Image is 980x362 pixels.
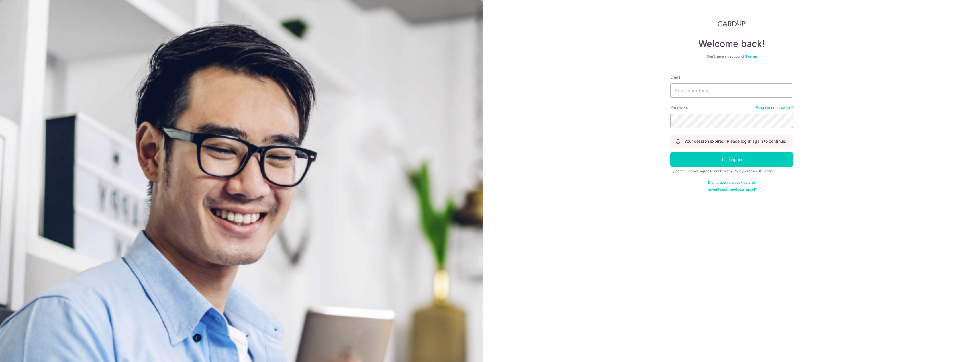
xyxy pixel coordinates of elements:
a: Didn't receive unlock details? [708,180,756,185]
div: By continuing you agree to our & [670,169,793,173]
button: Log in [670,152,793,167]
img: CardUp Logo [718,20,746,27]
div: Don’t have an account? [670,54,793,59]
p: Your session expired. Please log in again to continue. [684,138,786,144]
input: Enter your Email [670,83,793,98]
h4: Welcome back! [670,38,793,50]
a: Privacy Policy [720,169,744,173]
label: Password [670,105,689,110]
label: Email [670,74,680,80]
a: Haven't confirmed your email? [707,187,757,192]
a: Forgot your password? [756,105,793,110]
a: Sign up [745,54,757,58]
a: Terms Of Service [746,169,775,173]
